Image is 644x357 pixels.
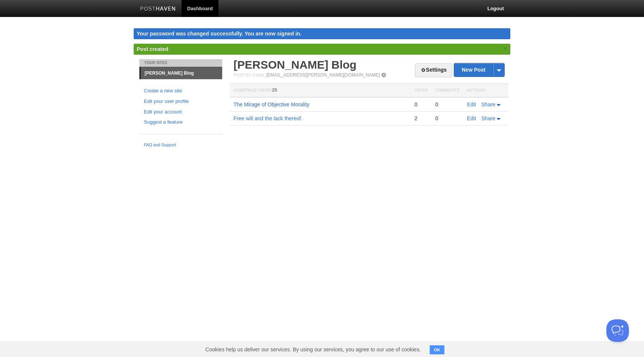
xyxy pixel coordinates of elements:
[233,73,265,77] span: Post by Email
[481,101,495,107] span: Share
[463,84,508,98] th: Actions
[415,63,452,77] a: Settings
[435,101,459,108] div: 0
[233,58,357,71] a: [PERSON_NAME] Blog
[467,115,476,121] a: Edit
[432,84,463,98] th: Comments
[435,115,459,122] div: 0
[606,319,629,342] iframe: Help Scout Beacon - Open
[272,87,277,93] span: 25
[233,101,310,107] a: The Mirage of Objective Morality
[467,101,476,107] a: Edit
[233,115,302,121] a: Free will and the lack thereof.
[198,342,428,357] span: Cookies help us deliver our services. By using our services, you agree to our use of cookies.
[140,6,176,12] img: Posthaven-bar
[414,115,427,122] div: 2
[144,108,218,116] a: Edit your account
[144,87,218,95] a: Create a new site
[411,84,431,98] th: Views
[144,142,218,149] a: FAQ and Support
[144,118,218,126] a: Suggest a feature
[454,63,504,77] a: New Post
[134,28,510,39] div: Your password was changed successfully. You are now signed in.
[137,46,168,52] span: Post created
[141,67,222,79] a: [PERSON_NAME] Blog
[230,84,411,98] th: Homepage Views
[144,98,218,106] a: Edit your user profile
[502,44,508,53] a: ×
[430,345,444,354] button: OK
[481,115,495,121] span: Share
[414,101,427,108] div: 0
[139,59,222,67] li: Your Sites
[266,72,380,78] a: [EMAIL_ADDRESS][PERSON_NAME][DOMAIN_NAME]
